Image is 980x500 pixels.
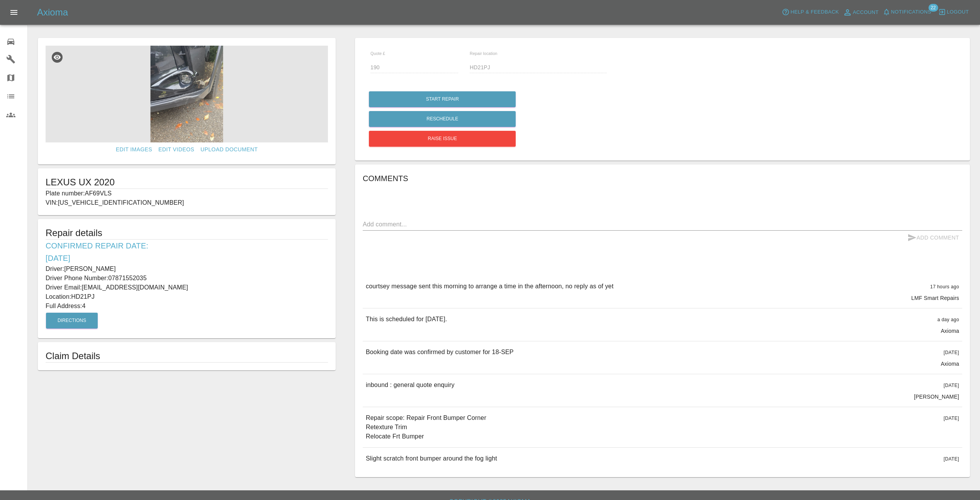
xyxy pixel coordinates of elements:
[46,283,328,292] p: Driver Email: [EMAIL_ADDRESS][DOMAIN_NAME]
[366,315,447,324] p: This is scheduled for [DATE].
[944,416,959,421] span: [DATE]
[891,8,931,17] span: Notifications
[197,142,261,157] a: Upload Document
[369,91,516,107] button: Start Repair
[46,350,328,362] h1: Claim Details
[366,348,514,357] p: Booking date was confirmed by customer for 18-SEP
[947,8,969,17] span: Logout
[928,4,938,12] span: 22
[37,6,68,19] h5: Axioma
[46,198,328,207] p: VIN: [US_VEHICLE_IDENTIFICATION_NUMBER]
[46,301,328,311] p: Full Address: 4
[944,456,959,462] span: [DATE]
[46,176,328,188] h1: LEXUS UX 2020
[46,313,98,329] button: Directions
[841,6,881,19] a: Account
[46,240,328,264] h6: Confirmed Repair Date: [DATE]
[941,360,959,368] p: Axioma
[930,284,959,289] span: 17 hours ago
[370,51,385,56] span: Quote £
[780,6,841,18] button: Help & Feedback
[5,3,23,22] button: Open drawer
[938,317,959,322] span: a day ago
[911,294,959,302] p: LMF Smart Repairs
[46,46,328,142] img: 6b0cbb3f-0111-414f-ab6a-709253338092
[470,51,498,56] span: Repair location
[914,393,959,401] p: [PERSON_NAME]
[366,282,613,291] p: courtsey message sent this morning to arrange a time in the afternoon, no reply as of yet
[46,189,328,198] p: Plate number: AF69VLS
[944,383,959,388] span: [DATE]
[369,111,516,127] button: Reschedule
[853,8,879,17] span: Account
[46,292,328,301] p: Location: HD21PJ
[46,227,328,239] h5: Repair details
[46,264,328,274] p: Driver: [PERSON_NAME]
[363,172,962,185] h6: Comments
[936,6,971,18] button: Logout
[155,142,197,157] a: Edit Videos
[790,8,839,17] span: Help & Feedback
[113,142,155,157] a: Edit Images
[881,6,933,18] button: Notifications
[366,454,497,463] p: Slight scratch front bumper around the fog light
[366,413,486,441] p: Repair scope: Repair Front Bumper Corner Retexture Trim Relocate Frt Bumper
[944,350,959,355] span: [DATE]
[369,131,516,147] button: Raise issue
[941,327,959,335] p: Axioma
[366,380,455,390] p: inbound : general quote enquiry
[46,274,328,283] p: Driver Phone Number: 07871552035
